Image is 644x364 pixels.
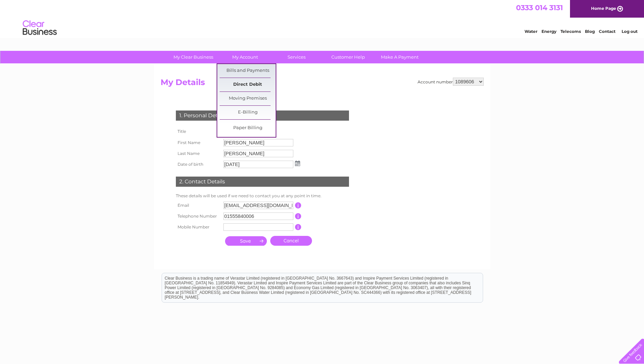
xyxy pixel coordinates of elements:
[217,51,273,63] a: My Account
[220,106,276,119] a: E-Billing
[295,161,300,166] img: ...
[220,78,276,92] a: Direct Debit
[225,236,267,246] input: Submit
[165,51,221,63] a: My Clear Business
[174,126,222,137] th: Title
[295,202,301,208] input: Information
[622,29,638,34] a: Log out
[220,64,276,78] a: Bills and Payments
[174,192,351,200] td: These details will be used if we need to contact you at any point in time.
[174,159,222,170] th: Date of birth
[295,224,301,230] input: Information
[516,3,563,12] a: 0333 014 3131
[174,200,222,211] th: Email
[174,148,222,159] th: Last Name
[541,29,556,34] a: Energy
[174,222,222,232] th: Mobile Number
[220,121,276,135] a: Paper Billing
[162,4,483,33] div: Clear Business is a trading name of Verastar Limited (registered in [GEOGRAPHIC_DATA] No. 3667643...
[418,78,484,86] div: Account number
[174,211,222,222] th: Telephone Number
[372,51,428,63] a: Make A Payment
[525,29,537,34] a: Water
[585,29,595,34] a: Blog
[270,236,312,246] a: Cancel
[295,213,301,219] input: Information
[220,92,276,105] a: Moving Premises
[176,110,349,121] div: 1. Personal Details
[269,51,325,63] a: Services
[320,51,376,63] a: Customer Help
[161,78,484,90] h2: My Details
[176,177,349,187] div: 2. Contact Details
[560,29,581,34] a: Telecoms
[599,29,615,34] a: Contact
[22,18,57,38] img: logo.png
[174,137,222,148] th: First Name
